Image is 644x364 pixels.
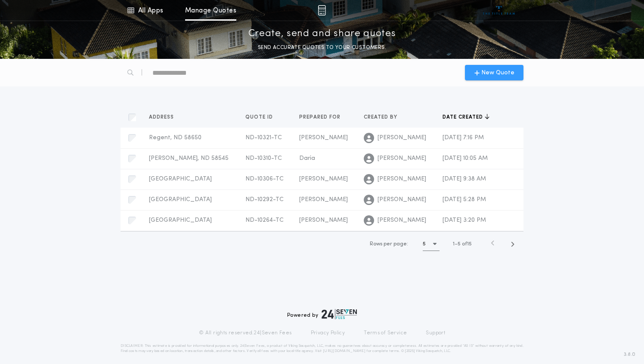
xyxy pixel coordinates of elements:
[443,155,488,162] span: [DATE] 10:05 AM
[443,196,486,203] span: [DATE] 5:28 PM
[245,196,284,203] span: ND-10292-TC
[423,237,440,251] button: 5
[483,6,515,15] img: vs-icon
[299,176,348,182] span: [PERSON_NAME]
[299,114,342,121] span: Prepared for
[299,155,315,162] span: Daria
[443,114,485,121] span: Date created
[248,27,396,41] p: Create, send and share quotes
[299,217,348,223] span: [PERSON_NAME]
[458,242,461,247] span: 5
[121,343,523,354] p: DISCLAIMER: This estimate is provided for informational purposes only. 24|Seven Fees, a product o...
[378,175,426,184] span: [PERSON_NAME]
[323,349,365,353] a: [URL][DOMAIN_NAME]
[245,113,279,122] button: Quote ID
[245,135,282,141] span: ND-10321-TC
[149,217,212,223] span: [GEOGRAPHIC_DATA]
[378,216,426,225] span: [PERSON_NAME]
[378,196,426,204] span: [PERSON_NAME]
[378,154,426,163] span: [PERSON_NAME]
[378,134,426,142] span: [PERSON_NAME]
[287,309,357,319] div: Powered by
[318,5,326,15] img: img
[311,330,345,336] a: Privacy Policy
[322,309,357,319] img: logo
[624,351,635,358] span: 3.8.0
[364,330,407,336] a: Terms of Service
[364,113,404,122] button: Created by
[245,217,284,223] span: ND-10264-TC
[245,114,275,121] span: Quote ID
[299,135,348,141] span: [PERSON_NAME]
[443,217,486,223] span: [DATE] 3:20 PM
[299,196,348,203] span: [PERSON_NAME]
[443,113,489,122] button: Date created
[149,155,229,162] span: [PERSON_NAME], ND 58545
[149,114,176,121] span: Address
[149,176,212,182] span: [GEOGRAPHIC_DATA]
[465,65,523,80] button: New Quote
[443,176,486,182] span: [DATE] 9:38 AM
[423,240,426,248] h1: 5
[481,68,514,77] span: New Quote
[245,155,282,162] span: ND-10310-TC
[443,135,484,141] span: [DATE] 7:16 PM
[199,330,292,336] p: © All rights reserved. 24|Seven Fees
[426,330,445,336] a: Support
[258,43,386,52] p: SEND ACCURATE QUOTES TO YOUR CUSTOMERS.
[149,196,212,203] span: [GEOGRAPHIC_DATA]
[370,242,408,247] span: Rows per page:
[149,135,201,141] span: Regent, ND 58650
[462,240,472,248] span: of 15
[149,113,180,122] button: Address
[364,114,399,121] span: Created by
[453,242,455,247] span: 1
[245,176,284,182] span: ND-10306-TC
